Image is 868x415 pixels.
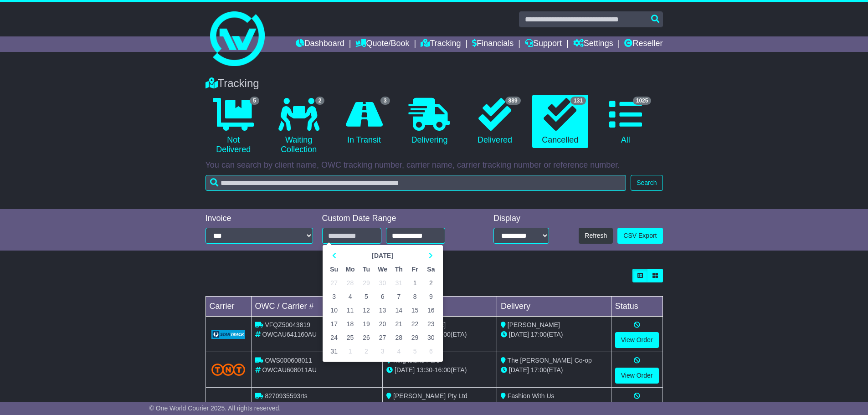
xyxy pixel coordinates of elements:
[250,97,259,105] span: 5
[391,290,407,303] td: 7
[395,366,415,374] span: [DATE]
[615,368,659,384] a: View Order
[205,297,251,317] td: Carrier
[205,95,262,158] a: 5 Not Delivered
[149,405,281,412] span: © One World Courier 2025. All rights reserved.
[525,36,562,52] a: Support
[375,331,391,344] td: 27
[505,97,521,105] span: 889
[326,317,342,331] td: 17
[407,276,423,290] td: 1
[407,331,423,344] td: 29
[375,290,391,303] td: 6
[407,344,423,358] td: 5
[296,36,344,52] a: Dashboard
[386,365,493,375] div: - (ETA)
[407,317,423,331] td: 22
[501,365,607,375] div: (ETA)
[211,330,246,339] img: GetCarrierServiceLogo
[423,331,439,344] td: 30
[326,331,342,344] td: 24
[342,303,359,317] td: 11
[501,330,607,339] div: (ETA)
[391,331,407,344] td: 28
[501,401,607,410] div: (ETA)
[531,331,547,338] span: 17:00
[358,344,374,358] td: 2
[531,366,547,374] span: 17:00
[391,317,407,331] td: 21
[342,331,359,344] td: 25
[472,36,514,52] a: Financials
[532,95,588,149] a: 131 Cancelled
[342,262,359,276] th: Mo
[407,303,423,317] td: 15
[342,290,359,303] td: 4
[570,97,586,105] span: 131
[421,36,461,52] a: Tracking
[493,214,549,224] div: Display
[631,175,663,191] button: Search
[401,95,457,149] a: Delivering
[326,290,342,303] td: 3
[358,331,374,344] td: 26
[375,276,391,290] td: 30
[326,303,342,317] td: 10
[271,95,327,158] a: 2 Waiting Collection
[579,228,613,244] button: Refresh
[262,366,317,374] span: OWCAU608011AU
[407,290,423,303] td: 8
[624,36,663,52] a: Reseller
[375,303,391,317] td: 13
[386,401,493,410] div: - (ETA)
[508,392,555,400] span: Fashion With Us
[423,344,439,358] td: 6
[375,262,391,276] th: We
[615,332,659,348] a: View Order
[617,228,663,244] a: CSV Export
[265,357,312,364] span: OWS000608011
[508,321,560,328] span: [PERSON_NAME]
[497,297,611,317] td: Delivery
[375,344,391,358] td: 3
[201,77,668,90] div: Tracking
[423,303,439,317] td: 16
[467,95,523,149] a: 889 Delivered
[358,276,374,290] td: 29
[326,276,342,290] td: 27
[380,97,390,105] span: 3
[358,317,374,331] td: 19
[423,290,439,303] td: 9
[342,249,423,262] th: Select Month
[423,262,439,276] th: Sa
[211,364,246,376] img: TNT_Domestic.png
[205,160,663,170] p: You can search by client name, OWC tracking number, carrier name, carrier tracking number or refe...
[509,331,529,338] span: [DATE]
[315,97,325,105] span: 2
[407,262,423,276] th: Fr
[342,276,359,290] td: 28
[326,344,342,358] td: 31
[597,95,653,149] a: 1025 All
[391,262,407,276] th: Th
[358,290,374,303] td: 5
[326,262,342,276] th: Su
[342,317,359,331] td: 18
[262,331,317,338] span: OWCAU641160AU
[633,97,652,105] span: 1025
[322,214,468,224] div: Custom Date Range
[336,95,392,149] a: 3 In Transit
[265,321,310,328] span: VFQZ50043819
[508,357,592,364] span: The [PERSON_NAME] Co-op
[265,392,307,400] span: 8270935593rts
[358,262,374,276] th: Tu
[611,297,663,317] td: Status
[423,317,439,331] td: 23
[423,276,439,290] td: 2
[358,303,374,317] td: 12
[416,366,432,374] span: 13:30
[435,366,451,374] span: 16:00
[251,297,383,317] td: OWC / Carrier #
[391,344,407,358] td: 4
[355,36,409,52] a: Quote/Book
